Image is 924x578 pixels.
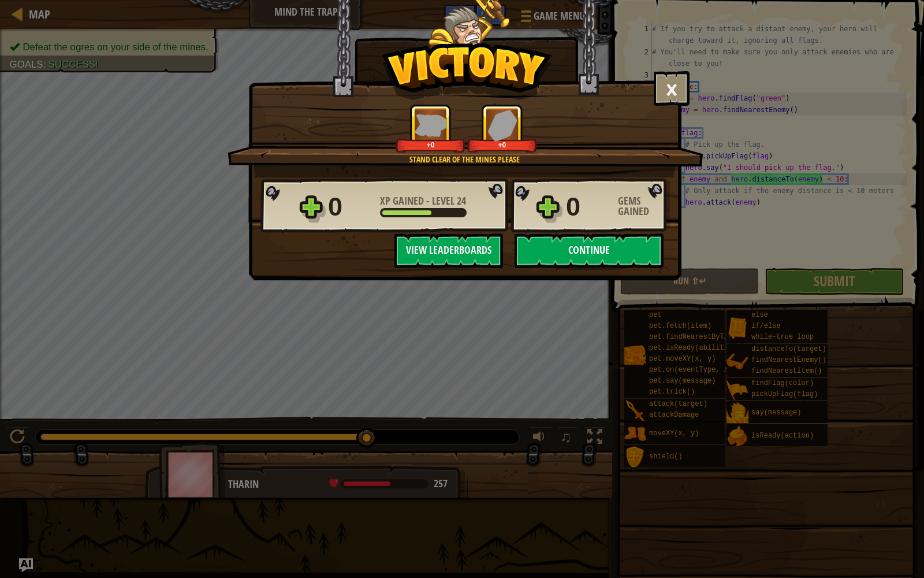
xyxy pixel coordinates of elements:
[515,234,664,268] button: Continue
[380,196,466,206] div: -
[487,109,517,141] img: Gems Gained
[470,140,535,149] div: +0
[457,194,466,208] span: 24
[430,194,457,208] span: Level
[380,194,426,208] span: XP Gained
[618,196,670,217] div: Gems Gained
[398,140,463,149] div: +0
[282,154,647,165] div: Stand Clear of the Mines Please
[415,114,447,136] img: XP Gained
[382,43,552,101] img: Victory
[566,188,611,225] div: 0
[394,234,503,268] button: View Leaderboards
[654,71,690,106] button: ×
[328,188,373,225] div: 0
